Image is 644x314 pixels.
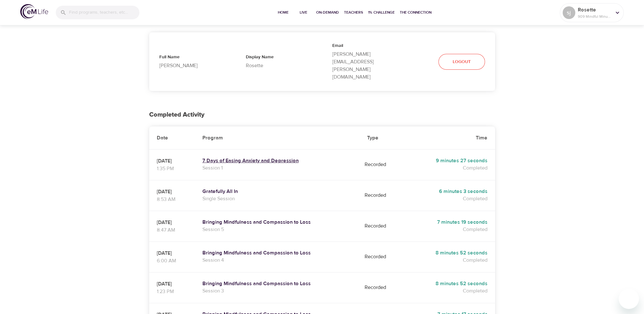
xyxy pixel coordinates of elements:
[410,188,488,195] h5: 6 minutes 3 seconds
[157,280,187,288] p: [DATE]
[157,188,187,195] p: [DATE]
[20,4,48,19] img: logo
[296,9,311,16] span: Live
[410,195,488,202] p: Completed
[202,195,352,202] p: Single Session
[202,219,352,226] a: Bringing Mindfulness and Compassion to Loss
[195,126,360,150] th: Program
[202,250,352,256] a: Bringing Mindfulness and Compassion to Loss
[202,157,352,164] a: 7 Days of Easing Anxiety and Depression
[410,280,488,287] h5: 8 minutes 52 seconds
[438,54,485,70] button: Logout
[246,62,312,69] p: Rosette
[202,188,352,195] a: Gratefully All In
[316,9,339,16] span: On-Demand
[578,14,611,19] p: 909 Mindful Minutes
[149,111,495,119] h2: Completed Activity
[157,219,187,226] p: [DATE]
[410,164,488,172] p: Completed
[410,219,488,226] h5: 7 minutes 19 seconds
[360,211,402,241] td: Recorded
[360,272,402,303] td: Recorded
[157,288,187,295] p: 1:23 PM
[400,9,431,16] span: The Connection
[402,126,495,150] th: Time
[360,180,402,211] td: Recorded
[157,165,187,172] p: 1:35 PM
[69,6,139,19] input: Find programs, teachers, etc...
[410,287,488,295] p: Completed
[157,195,187,203] p: 8:53 AM
[344,9,363,16] span: Teachers
[157,157,187,165] p: [DATE]
[563,6,575,19] div: sj
[410,256,488,264] p: Completed
[202,280,352,287] a: Bringing Mindfulness and Compassion to Loss
[276,9,291,16] span: Home
[332,50,399,81] p: [PERSON_NAME][EMAIL_ADDRESS][PERSON_NAME][DOMAIN_NAME]
[149,126,195,150] th: Date
[368,9,395,16] span: 1% Challenge
[202,256,352,264] p: Session 4
[360,241,402,272] td: Recorded
[453,58,471,66] span: Logout
[202,287,352,295] p: Session 3
[332,42,399,50] p: Email
[246,54,312,62] p: Display Name
[157,249,187,257] p: [DATE]
[619,289,639,309] iframe: Button to launch messaging window
[410,250,488,256] h5: 8 minutes 52 seconds
[157,257,187,265] p: 6:00 AM
[159,62,226,69] p: [PERSON_NAME]
[410,157,488,164] h5: 9 minutes 27 seconds
[410,226,488,233] p: Completed
[578,6,611,14] p: Rosette
[360,126,402,150] th: Type
[360,149,402,180] td: Recorded
[202,226,352,233] p: Session 5
[157,226,187,234] p: 8:47 AM
[159,54,226,62] p: Full Name
[202,164,352,172] p: Session 1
